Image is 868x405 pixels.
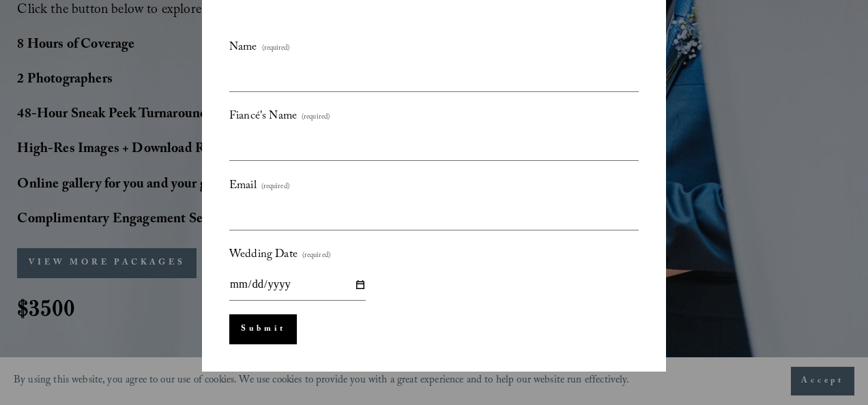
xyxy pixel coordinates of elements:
span: (required) [261,181,289,195]
button: Submit [229,314,297,344]
span: Wedding Date [229,244,298,267]
span: (required) [302,111,330,125]
span: (required) [262,42,290,57]
span: Fiancé's Name [229,106,297,128]
span: Name [229,37,257,59]
span: Email [229,175,257,198]
span: (required) [302,250,330,264]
